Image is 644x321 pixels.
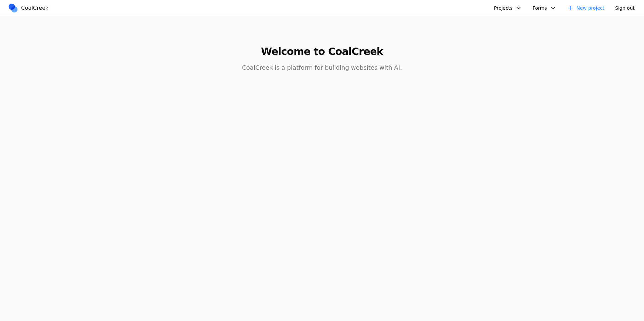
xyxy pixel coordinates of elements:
p: CoalCreek is a platform for building websites with AI. [193,63,451,72]
button: Forms [529,3,560,13]
a: CoalCreek [8,3,51,13]
a: New project [563,3,609,13]
button: Projects [490,3,526,13]
span: CoalCreek [21,4,49,12]
h1: Welcome to CoalCreek [193,46,451,58]
button: Sign out [611,3,639,13]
